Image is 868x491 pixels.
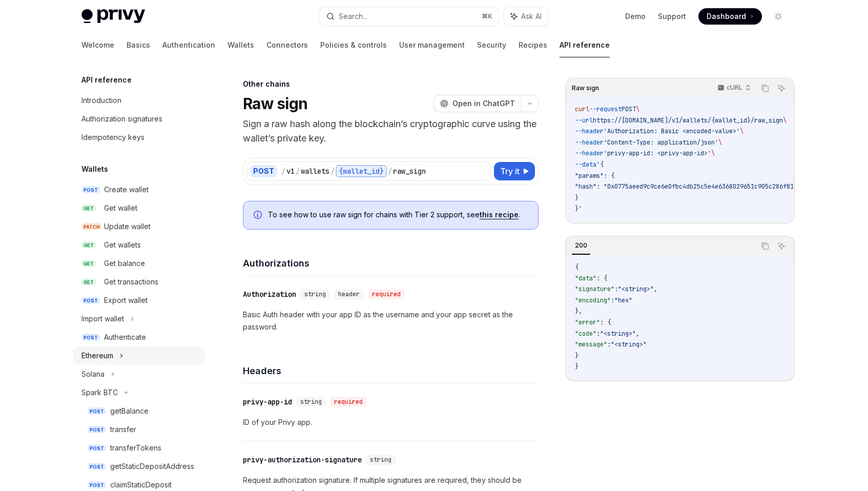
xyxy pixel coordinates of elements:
span: POST [622,105,636,113]
span: Try it [500,165,520,177]
a: Dashboard [698,8,762,25]
div: Other chains [243,79,539,89]
a: Introduction [73,91,204,110]
span: 'Authorization: Basic <encoded-value>' [604,127,740,135]
div: privy-app-id [243,397,292,407]
div: / [330,166,335,176]
a: User management [399,33,465,57]
div: claimStaticDeposit [110,479,172,491]
span: }' [575,204,582,213]
button: Ask AI [775,239,788,253]
span: , [654,285,657,293]
span: \ [783,116,787,125]
div: Idempotency keys [81,131,144,144]
div: transfer [110,423,136,436]
span: "<string>" [618,285,654,293]
div: v1 [286,166,295,176]
div: Ethereum [81,350,113,362]
span: GET [81,204,96,212]
span: POST [81,297,100,304]
h4: Authorizations [243,256,539,270]
span: \ [636,105,639,113]
div: Get wallets [104,239,141,251]
p: Basic Auth header with your app ID as the username and your app secret as the password. [243,309,539,333]
span: POST [81,186,100,194]
span: : [614,285,618,293]
div: Search... [339,10,367,23]
button: Ask AI [775,81,788,95]
h4: Headers [243,364,539,378]
div: Get balance [104,257,145,270]
div: Solana [81,368,105,380]
div: transferTokens [110,442,161,454]
span: : { [596,274,607,282]
a: POSTgetStaticDepositAddress [73,457,204,476]
span: : [607,340,611,349]
span: : { [600,318,611,326]
span: POST [88,463,106,470]
span: https://[DOMAIN_NAME]/v1/wallets/{wallet_id}/raw_sign [593,116,783,125]
a: GETGet wallet [73,199,204,217]
div: / [388,166,392,176]
a: API reference [560,33,610,57]
p: ID of your Privy app. [243,416,539,428]
div: getStaticDepositAddress [110,460,194,473]
div: Spark BTC [81,386,118,399]
span: "<string>" [600,330,636,338]
span: POST [88,481,106,489]
button: Search...⌘K [319,7,499,26]
a: Security [477,33,506,57]
span: '{ [596,160,604,169]
a: PATCHUpdate wallet [73,217,204,236]
span: GET [81,260,96,268]
button: Copy the contents from the code block [758,239,772,253]
a: GETGet balance [73,254,204,273]
span: \ [711,149,715,157]
span: curl [575,105,589,113]
span: PATCH [81,223,102,231]
p: Sign a raw hash along the blockchain’s cryptographic curve using the wallet’s private key. [243,117,539,146]
h5: Wallets [81,163,108,175]
a: Support [658,11,686,22]
a: POSTtransfer [73,420,204,439]
button: Toggle dark mode [770,8,787,25]
span: POST [88,444,106,452]
span: --header [575,127,604,135]
span: } [575,194,578,202]
span: Open in ChatGPT [452,98,515,109]
svg: Info [254,211,264,221]
button: Ask AI [504,7,549,26]
a: Authentication [162,33,215,57]
div: Get transactions [104,276,158,288]
span: "code" [575,330,596,338]
div: 200 [572,239,590,252]
a: this recipe [480,210,519,219]
span: { [575,263,578,271]
div: POST [250,165,277,177]
a: POSTAuthenticate [73,328,204,346]
a: Welcome [81,33,114,57]
div: / [281,166,285,176]
a: Connectors [266,33,308,57]
span: GET [81,241,96,249]
span: : [596,330,600,338]
span: 'privy-app-id: <privy-app-id>' [604,149,711,157]
span: To see how to use raw sign for chains with Tier 2 support, see . [268,210,528,220]
a: POSTExport wallet [73,291,204,310]
div: Update wallet [104,220,151,233]
span: "hex" [614,296,632,304]
span: --header [575,138,604,147]
span: }, [575,307,582,315]
span: "error" [575,318,600,326]
h5: API reference [81,74,132,86]
span: "encoding" [575,296,611,304]
a: Wallets [228,33,254,57]
span: : [611,296,614,304]
div: required [330,397,367,407]
span: POST [88,407,106,415]
div: Export wallet [104,294,148,306]
span: \ [718,138,722,147]
div: wallets [301,166,329,176]
span: --url [575,116,593,125]
a: POSTtransferTokens [73,439,204,457]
